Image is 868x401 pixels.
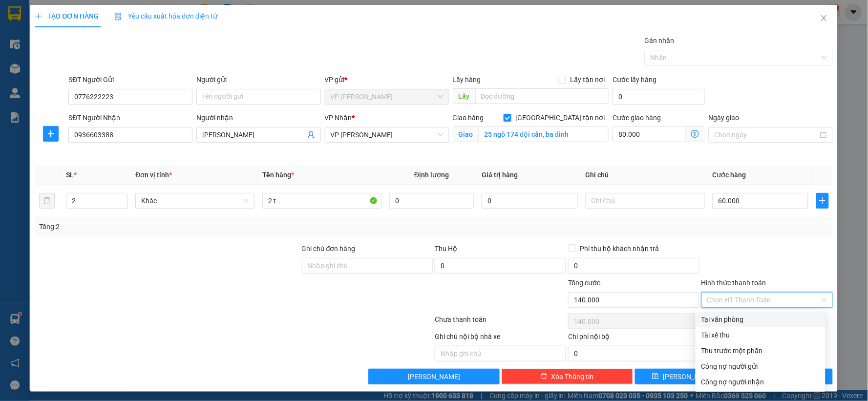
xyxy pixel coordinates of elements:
input: Ngày giao [715,129,818,140]
div: Tổng: 2 [39,221,335,232]
span: VP Hà Huy Tập [331,89,443,104]
button: deleteXóa Thông tin [502,369,633,384]
span: SL [66,171,74,179]
span: Cước hàng [713,171,746,179]
button: plus [816,193,828,209]
input: Nhập ghi chú [435,346,566,361]
span: Giao hàng [453,114,484,122]
span: Đơn vị tính [135,171,172,179]
span: Khác [141,193,249,208]
label: Ghi chú đơn hàng [302,245,356,253]
div: SĐT Người Nhận [68,112,192,123]
button: plus [43,126,59,142]
label: Ngày giao [709,114,740,122]
span: user-add [307,131,315,139]
button: save[PERSON_NAME] [635,369,733,384]
div: VP gửi [325,74,449,85]
input: 0 [482,193,578,209]
span: close [820,14,828,22]
div: Người nhận [196,112,320,123]
span: [PERSON_NAME] [408,371,460,382]
span: Giao [453,127,479,142]
input: Cước lấy hàng [613,89,705,105]
span: delete [541,373,548,380]
div: Tại văn phòng [701,314,820,325]
span: VP Nhận [325,114,352,122]
span: Lấy [453,88,475,104]
span: Lấy hàng [453,76,481,84]
div: Công nợ người nhận [701,377,820,387]
div: Chi phí nội bộ [568,331,699,346]
input: Ghi Chú [586,193,705,209]
span: Yêu cầu xuất hóa đơn điện tử [114,12,217,20]
span: Phí thu hộ khách nhận trả [576,243,663,254]
span: [GEOGRAPHIC_DATA] tận nơi [511,112,609,123]
span: TẠO ĐƠN HÀNG [35,12,99,20]
span: plus [43,130,58,138]
span: VP Trần Quốc Hoàn [331,127,443,142]
label: Cước giao hàng [613,114,661,122]
span: Lấy tận nơi [566,74,609,85]
img: icon [114,13,122,21]
span: [PERSON_NAME] [663,371,715,382]
span: Định lượng [414,171,449,179]
label: Cước lấy hàng [613,76,656,84]
div: Thu trước một phần [701,345,820,356]
label: Gán nhãn [645,37,675,44]
input: Ghi chú đơn hàng [302,258,433,274]
span: plus [817,197,828,205]
span: Xóa Thông tin [551,371,594,382]
span: Tên hàng [262,171,294,179]
span: Thu Hộ [435,245,457,253]
input: Dọc đường [475,88,609,104]
span: plus [35,13,42,20]
input: VD: Bàn, Ghế [262,193,381,209]
input: Giao tận nơi [479,127,609,142]
label: Hình thức thanh toán [701,279,766,287]
div: Ghi chú nội bộ nhà xe [435,331,566,346]
span: Giá trị hàng [482,171,518,179]
span: dollar-circle [691,130,699,138]
input: Cước giao hàng [613,127,686,142]
th: Ghi chú [582,166,709,185]
div: Chưa thanh toán [434,314,567,331]
div: SĐT Người Gửi [68,74,192,85]
button: delete [39,193,55,209]
span: Tổng cước [568,279,600,287]
div: Tài xế thu [701,330,820,340]
div: Người gửi [196,74,320,85]
div: Công nợ người gửi [701,361,820,372]
button: [PERSON_NAME] [368,369,500,384]
button: Close [810,5,838,32]
span: save [652,373,659,380]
